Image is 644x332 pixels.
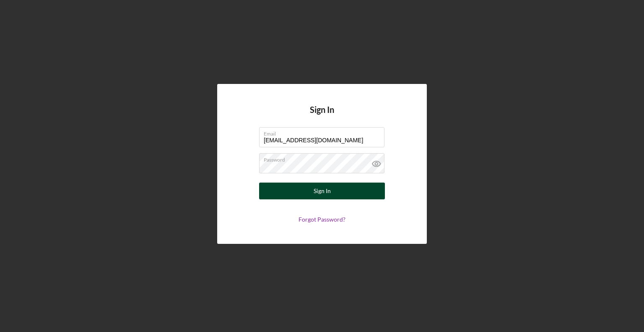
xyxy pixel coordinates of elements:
[299,216,345,223] a: Forgot Password?
[264,154,384,163] label: Password
[314,183,331,199] div: Sign In
[259,183,385,199] button: Sign In
[310,105,334,127] h4: Sign In
[264,128,384,137] label: Email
